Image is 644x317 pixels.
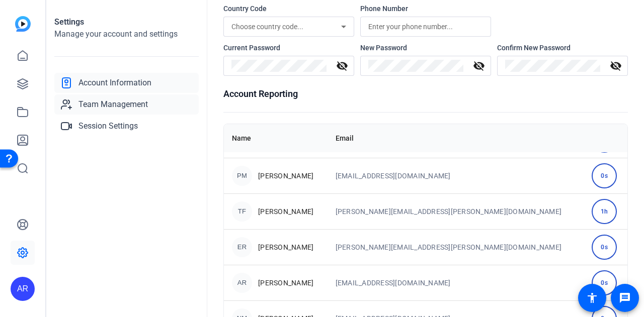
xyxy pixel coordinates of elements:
span: [PERSON_NAME] [258,278,313,288]
td: [EMAIL_ADDRESS][DOMAIN_NAME] [328,265,584,300]
span: [PERSON_NAME] [258,171,313,181]
td: [EMAIL_ADDRESS][DOMAIN_NAME] [328,158,584,193]
input: Enter your phone number... [368,21,483,33]
div: AR [232,273,252,293]
a: Team Management [54,94,199,115]
td: [PERSON_NAME][EMAIL_ADDRESS][PERSON_NAME][DOMAIN_NAME] [328,193,584,229]
a: Account Information [54,73,199,93]
th: Name [224,124,328,152]
div: Phone Number [360,4,491,14]
div: Current Password [223,43,354,53]
div: New Password [360,43,491,53]
span: Account Information [78,77,151,89]
span: Team Management [78,98,148,111]
mat-icon: visibility_off [467,60,491,72]
h1: Settings [54,16,199,28]
mat-icon: message [619,292,631,304]
div: TF [232,201,252,222]
div: Country Code [223,4,354,14]
img: blue-gradient.svg [15,16,31,32]
td: [PERSON_NAME][EMAIL_ADDRESS][PERSON_NAME][DOMAIN_NAME] [328,229,584,265]
span: [PERSON_NAME] [258,206,313,217]
div: 0s [592,235,617,260]
span: Session Settings [78,120,138,132]
mat-icon: accessibility [586,292,598,304]
div: Confirm New Password [497,43,628,53]
span: Choose country code... [231,23,303,31]
div: 0s [592,270,617,295]
div: AR [11,277,35,301]
div: PM [232,166,252,186]
div: ER [232,237,252,257]
h1: Account Reporting [223,87,628,101]
div: 1h [592,199,617,224]
mat-icon: visibility_off [330,60,354,72]
span: [PERSON_NAME] [258,242,313,252]
div: 0s [592,163,617,188]
th: Email [328,124,584,152]
a: Session Settings [54,116,199,136]
mat-icon: visibility_off [604,60,628,72]
h2: Manage your account and settings [54,28,199,40]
